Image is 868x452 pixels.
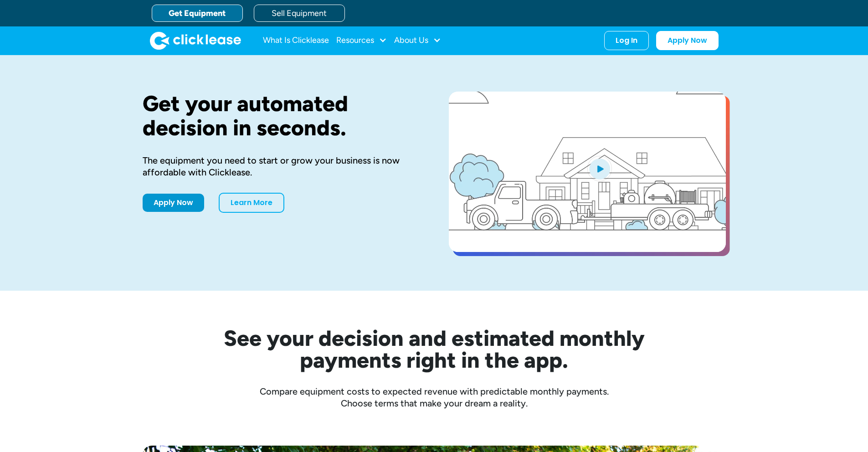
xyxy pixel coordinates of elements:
[449,92,726,252] a: open lightbox
[394,31,441,50] div: About Us
[616,36,637,45] div: Log In
[143,154,420,178] div: The equipment you need to start or grow your business is now affordable with Clicklease.
[336,31,387,50] div: Resources
[263,31,329,50] a: What Is Clicklease
[143,194,204,212] a: Apply Now
[150,31,241,50] img: Clicklease logo
[143,385,726,409] div: Compare equipment costs to expected revenue with predictable monthly payments. Choose terms that ...
[656,31,719,50] a: Apply Now
[179,327,689,371] h2: See your decision and estimated monthly payments right in the app.
[254,5,345,22] a: Sell Equipment
[219,193,284,213] a: Learn More
[587,156,612,181] img: Blue play button logo on a light blue circular background
[143,92,420,140] h1: Get your automated decision in seconds.
[150,31,241,50] a: home
[152,5,243,22] a: Get Equipment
